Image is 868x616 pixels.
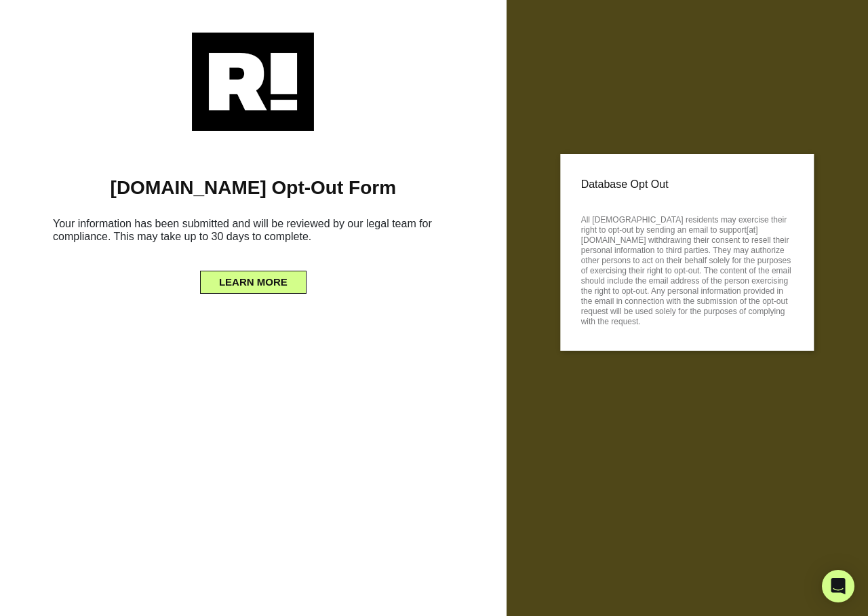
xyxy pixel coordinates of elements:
img: Retention.com [192,33,314,131]
h1: [DOMAIN_NAME] Opt-Out Form [20,176,486,199]
button: LEARN MORE [200,271,307,294]
a: LEARN MORE [200,273,307,284]
p: All [DEMOGRAPHIC_DATA] residents may exercise their right to opt-out by sending an email to suppo... [581,211,793,327]
p: Database Opt Out [581,174,793,195]
div: Open Intercom Messenger [822,570,854,602]
h6: Your information has been submitted and will be reviewed by our legal team for compliance. This m... [20,212,486,254]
